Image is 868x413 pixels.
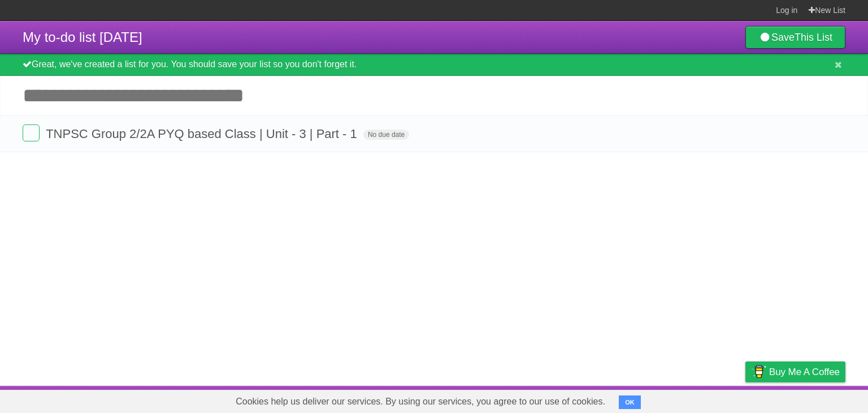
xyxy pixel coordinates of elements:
[363,130,409,140] span: No due date
[23,124,40,141] label: Done
[776,124,798,143] label: Star task
[751,362,766,381] img: Buy me a coffee
[769,362,840,382] span: Buy me a coffee
[23,29,142,45] span: My to-do list [DATE]
[692,389,717,410] a: Terms
[632,389,678,410] a: Developers
[224,390,617,413] span: Cookies help us deliver our services. By using our services, you agree to our use of cookies.
[46,127,360,141] span: TNPSC Group 2/2A PYQ based Class | Unit - 3 | Part - 1
[774,389,845,410] a: Suggest a feature
[595,389,619,410] a: About
[795,32,832,43] b: This List
[745,26,845,49] a: SaveThis List
[619,395,641,409] button: OK
[745,362,845,382] a: Buy me a coffee
[731,389,760,410] a: Privacy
